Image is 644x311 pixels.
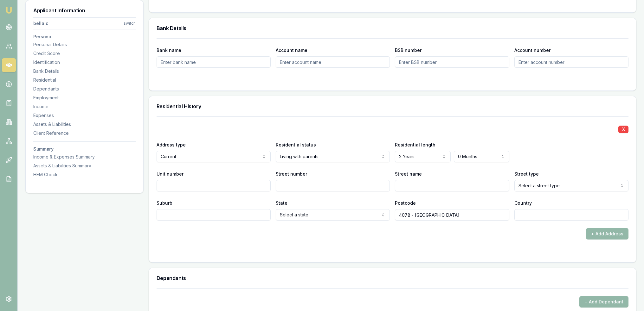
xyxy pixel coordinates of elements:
div: bella c [33,20,48,27]
label: Street number [276,171,307,177]
label: Residential length [395,142,435,147]
div: Expenses [33,112,136,119]
div: Employment [33,95,136,101]
label: Account name [276,47,307,53]
div: Residential [33,77,136,83]
div: switch [124,21,136,26]
h3: Personal [33,34,136,39]
label: Residential status [276,142,316,147]
h3: Residential History [157,104,628,109]
div: Income & Expenses Summary [33,154,136,160]
div: Assets & Liabilities Summary [33,163,136,169]
label: Unit number [157,171,184,177]
label: State [276,200,287,206]
div: Personal Details [33,41,136,48]
div: HEM Check [33,171,136,178]
label: Street name [395,171,422,177]
button: + Add Address [586,228,628,239]
div: Bank Details [33,68,136,74]
div: Credit Score [33,50,136,57]
label: Account number [514,47,551,53]
label: Country [514,200,532,206]
h3: Dependants [157,276,628,281]
div: Assets & Liabilities [33,121,136,128]
label: Suburb [157,200,172,206]
div: Identification [33,59,136,65]
input: Enter BSB number [395,56,509,68]
button: + Add Dependant [579,296,628,308]
label: BSB number [395,47,422,53]
label: Street type [514,171,539,177]
img: emu-icon-u.png [5,6,13,14]
h3: Applicant Information [33,8,136,13]
div: Dependants [33,86,136,92]
h3: Summary [33,147,136,151]
div: Client Reference [33,130,136,136]
input: Enter bank name [157,56,271,68]
div: Income [33,103,136,110]
label: Postcode [395,200,416,206]
label: Address type [157,142,186,147]
button: X [618,126,628,133]
h3: Bank Details [157,26,628,31]
input: Enter account number [514,56,628,68]
input: Enter account name [276,56,390,68]
label: Bank name [157,47,181,53]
